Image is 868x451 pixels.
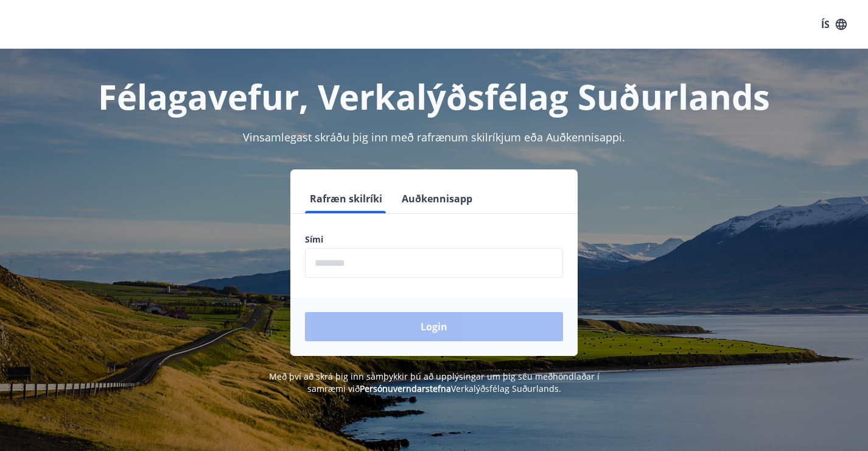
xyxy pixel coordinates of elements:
h1: Félagavefur, Verkalýðsfélag Suðurlands [15,73,853,119]
a: Persónuverndarstefna [360,383,451,394]
span: Með því að skrá þig inn samþykkir þú að upplýsingar um þig séu meðhöndlaðar í samræmi við Verkalý... [269,371,600,394]
button: ÍS [814,13,853,35]
label: Sími [305,233,563,246]
button: Auðkennisapp [397,184,477,213]
span: Vinsamlegast skráðu þig inn með rafrænum skilríkjum eða Auðkennisappi. [243,130,625,144]
button: Rafræn skilríki [305,184,387,213]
